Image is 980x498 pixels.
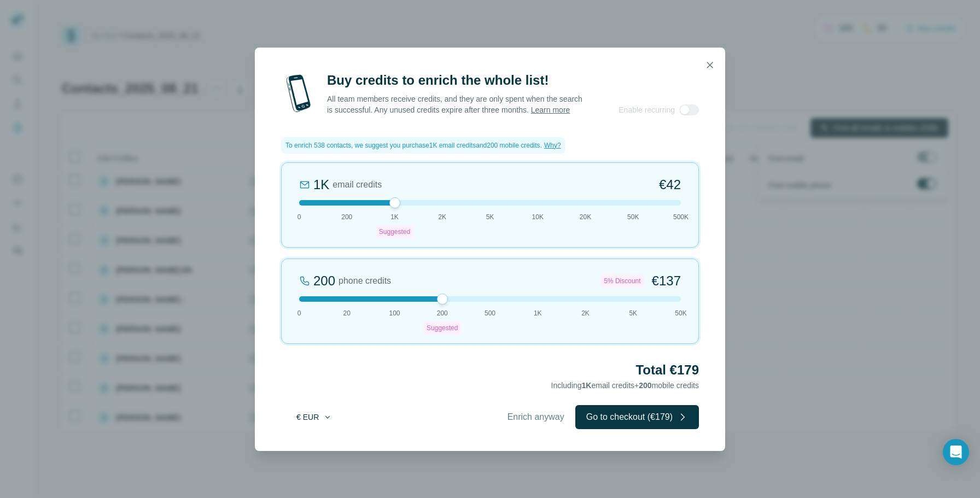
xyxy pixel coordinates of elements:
[627,212,639,222] span: 50K
[332,178,382,191] span: email credits
[544,142,561,149] span: Why?
[652,272,681,290] span: €137
[285,140,542,150] span: To enrich 538 contacts, we suggest you purchase 1K email credits and 200 mobile credits .
[423,321,461,335] div: Suggested
[582,381,592,390] span: 1K
[389,308,400,318] span: 100
[486,212,494,222] span: 5K
[943,439,969,465] div: Open Intercom Messenger
[675,308,686,318] span: 50K
[600,274,644,288] div: 5% Discount
[507,411,564,424] span: Enrich anyway
[313,272,335,290] div: 200
[313,176,329,194] div: 1K
[659,176,681,194] span: €42
[639,381,651,390] span: 200
[341,212,352,222] span: 200
[485,308,495,318] span: 500
[619,104,675,115] span: Enable recurring
[673,212,689,222] span: 500K
[629,308,637,318] span: 5K
[551,381,699,390] span: Including email credits + mobile credits
[437,308,448,318] span: 200
[281,361,699,379] h2: Total €179
[497,405,575,429] button: Enrich anyway
[580,212,591,222] span: 20K
[534,308,542,318] span: 1K
[327,93,584,115] p: All team members receive credits, and they are only spent when the search is successful. Any unus...
[343,308,351,318] span: 20
[297,212,301,222] span: 0
[581,308,590,318] span: 2K
[575,405,699,429] button: Go to checkout (€179)
[339,274,391,288] span: phone credits
[297,308,301,318] span: 0
[281,72,316,115] img: mobile-phone
[289,407,340,427] button: € EUR
[531,106,570,114] a: Learn more
[376,225,413,238] div: Suggested
[532,212,544,222] span: 10K
[438,212,446,222] span: 2K
[390,212,399,222] span: 1K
